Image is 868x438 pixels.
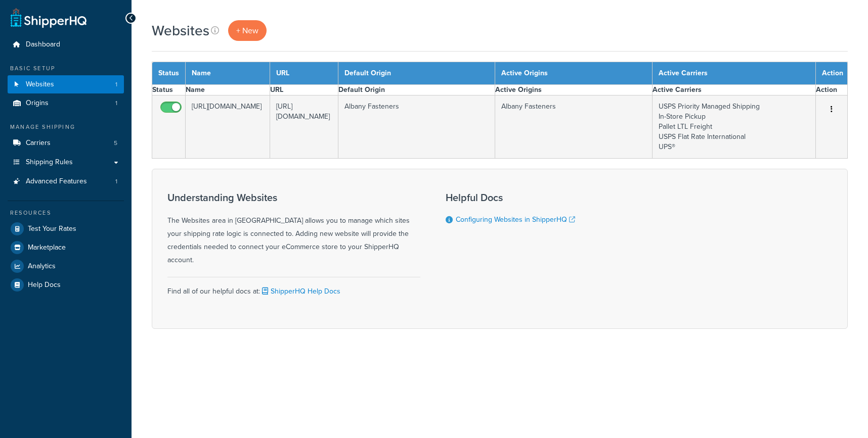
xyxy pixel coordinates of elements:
th: Name [186,85,270,95]
a: Analytics [8,257,124,275]
td: Albany Fasteners [338,95,495,159]
th: Action [816,85,848,95]
th: Status [152,85,186,95]
th: Status [152,62,186,85]
span: Analytics [28,262,56,271]
a: Configuring Websites in ShipperHQ [456,214,575,225]
td: Albany Fasteners [495,95,652,159]
a: Test Your Rates [8,220,124,238]
div: The Websites area in [GEOGRAPHIC_DATA] allows you to manage which sites your shipping rate logic ... [167,192,420,267]
li: Origins [8,94,124,113]
span: Websites [26,80,54,89]
li: Websites [8,75,124,94]
td: [URL][DOMAIN_NAME] [186,95,270,159]
span: Help Docs [28,281,61,289]
span: + New [236,25,258,36]
th: URL [270,62,338,85]
th: Active Origins [495,85,652,95]
span: 5 [114,139,117,148]
div: Find all of our helpful docs at: [167,277,420,298]
th: Active Carriers [652,85,815,95]
a: Shipping Rules [8,153,124,172]
span: Carriers [26,139,51,148]
span: Marketplace [28,244,66,252]
span: 1 [115,80,117,89]
span: 1 [115,99,117,108]
th: Name [186,62,270,85]
a: Dashboard [8,35,124,54]
a: + New [228,20,267,41]
th: Action [816,62,848,85]
span: Test Your Rates [28,225,76,233]
th: Active Carriers [652,62,815,85]
span: Advanced Features [26,177,87,186]
span: 1 [115,177,117,186]
a: ShipperHQ Help Docs [260,286,340,297]
div: Basic Setup [8,64,124,73]
th: Default Origin [338,62,495,85]
li: Carriers [8,134,124,153]
span: Dashboard [26,40,60,49]
a: Marketplace [8,238,124,257]
h3: Helpful Docs [446,192,575,203]
th: Active Origins [495,62,652,85]
div: Manage Shipping [8,123,124,131]
div: Resources [8,209,124,217]
li: Advanced Features [8,172,124,191]
th: URL [270,85,338,95]
a: Help Docs [8,276,124,294]
h1: Websites [152,21,209,40]
td: USPS Priority Managed Shipping In-Store Pickup Pallet LTL Freight USPS Flat Rate International UPS® [652,95,815,159]
a: ShipperHQ Home [11,8,86,28]
a: Carriers 5 [8,134,124,153]
a: Origins 1 [8,94,124,113]
a: Advanced Features 1 [8,172,124,191]
h3: Understanding Websites [167,192,420,203]
th: Default Origin [338,85,495,95]
span: Origins [26,99,49,108]
a: Websites 1 [8,75,124,94]
td: [URL][DOMAIN_NAME] [270,95,338,159]
span: Shipping Rules [26,158,73,167]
